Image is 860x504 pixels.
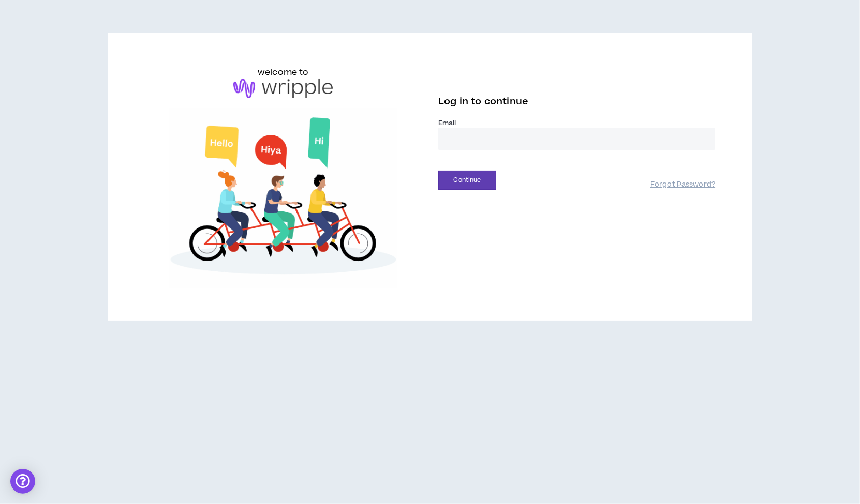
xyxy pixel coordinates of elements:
[438,95,528,108] span: Log in to continue
[10,469,35,494] div: Open Intercom Messenger
[438,171,496,190] button: Continue
[233,79,333,98] img: logo-brand.png
[258,66,309,79] h6: welcome to
[438,118,715,128] label: Email
[650,180,715,190] a: Forgot Password?
[145,109,422,288] img: Welcome to Wripple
